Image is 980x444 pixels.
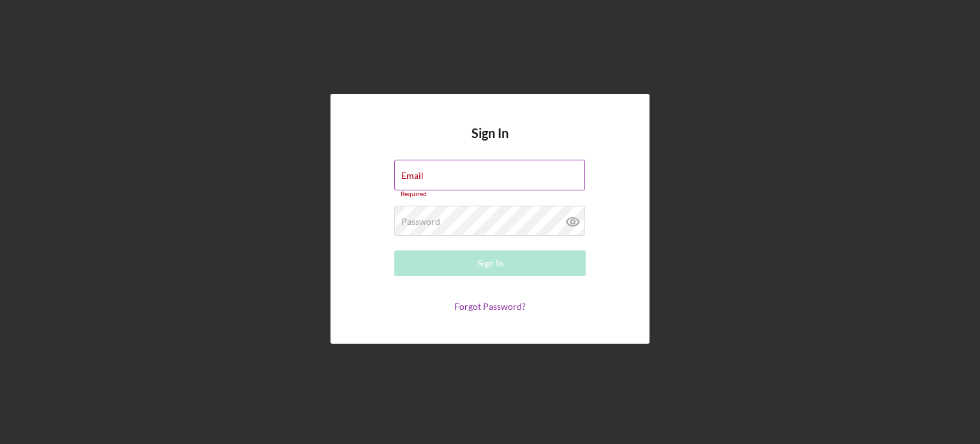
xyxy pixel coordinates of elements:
label: Email [401,171,424,181]
h4: Sign In [471,126,509,160]
label: Password [401,217,440,227]
div: Sign In [477,250,503,276]
div: Required [394,190,586,198]
button: Sign In [394,250,586,276]
a: Forgot Password? [454,301,526,312]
